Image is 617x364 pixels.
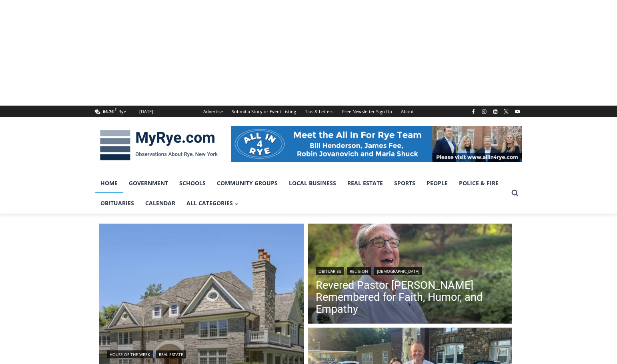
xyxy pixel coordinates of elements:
a: Instagram [479,107,489,116]
a: Police & Fire [453,173,504,193]
a: Read More Revered Pastor Donald Poole Jr. Remembered for Faith, Humor, and Empathy [308,224,513,326]
a: About [397,106,418,117]
a: Calendar [140,193,181,213]
img: MyRye.com [95,124,223,166]
a: Local Business [283,173,342,193]
a: Tips & Letters [300,106,338,117]
img: All in for Rye [231,126,522,162]
a: Schools [174,173,211,193]
a: Real Estate [156,350,186,358]
a: Government [123,173,174,193]
a: YouTube [513,107,522,116]
a: Real Estate [342,173,389,193]
nav: Secondary Navigation [199,106,418,117]
a: Sports [389,173,421,193]
a: X [501,107,511,116]
a: Revered Pastor [PERSON_NAME] Remembered for Faith, Humor, and Empathy [316,279,505,315]
a: Obituaries [95,193,140,213]
a: Facebook [469,107,478,116]
a: Religion [347,267,371,275]
a: Advertise [199,106,227,117]
div: | | [316,266,505,275]
a: All Categories [181,193,244,213]
span: 64.74 [103,108,114,114]
button: View Search Form [508,186,522,200]
img: Obituary - Donald Poole - 2 [308,224,513,326]
div: Rye [118,108,126,115]
div: | [107,349,296,358]
a: Obituaries [316,267,344,275]
span: F [115,107,116,112]
nav: Primary Navigation [95,173,508,214]
span: All Categories [186,199,238,208]
a: [DEMOGRAPHIC_DATA] [374,267,422,275]
a: Submit a Story or Event Listing [227,106,300,117]
a: Free Newsletter Sign Up [338,106,397,117]
a: Home [95,173,123,193]
div: [DATE] [139,108,153,115]
a: House of the Week [107,350,153,358]
a: Linkedin [491,107,500,116]
a: Community Groups [211,173,283,193]
a: People [421,173,453,193]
